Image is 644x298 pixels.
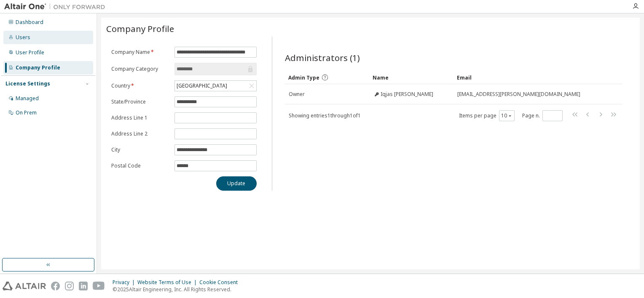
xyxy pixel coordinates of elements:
[289,112,361,119] span: Showing entries 1 through 1 of 1
[199,279,243,286] div: Cookie Consent
[111,66,169,72] label: Company Category
[113,286,243,293] p: © 2025 Altair Engineering, Inc. All Rights Reserved.
[111,146,169,153] label: City
[137,279,199,286] div: Website Terms of Use
[79,282,88,290] img: linkedin.svg
[289,91,305,98] span: Owner
[16,49,44,56] div: User Profile
[216,176,257,191] button: Update
[288,74,319,81] span: Admin Type
[459,110,515,121] span: Items per page
[65,282,74,290] img: instagram.svg
[16,95,39,102] div: Managed
[4,3,110,11] img: Altair One
[175,81,256,91] div: [GEOGRAPHIC_DATA]
[111,98,169,105] label: State/Province
[457,71,598,84] div: Email
[16,109,37,116] div: On Prem
[111,114,169,121] label: Address Line 1
[501,112,513,119] button: 10
[111,162,169,169] label: Postal Code
[381,91,433,98] span: Iqjas [PERSON_NAME]
[16,19,43,26] div: Dashboard
[5,80,50,87] div: License Settings
[522,110,563,121] span: Page n.
[457,91,580,98] span: [EMAIL_ADDRESS][PERSON_NAME][DOMAIN_NAME]
[175,81,228,90] div: [GEOGRAPHIC_DATA]
[373,71,450,84] div: Name
[16,34,30,41] div: Users
[111,49,169,56] label: Company Name
[16,64,60,71] div: Company Profile
[3,282,46,290] img: altair_logo.svg
[113,279,137,286] div: Privacy
[111,130,169,137] label: Address Line 2
[106,23,174,35] span: Company Profile
[111,82,169,89] label: Country
[285,52,360,64] span: Administrators (1)
[51,282,60,290] img: facebook.svg
[93,282,105,290] img: youtube.svg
